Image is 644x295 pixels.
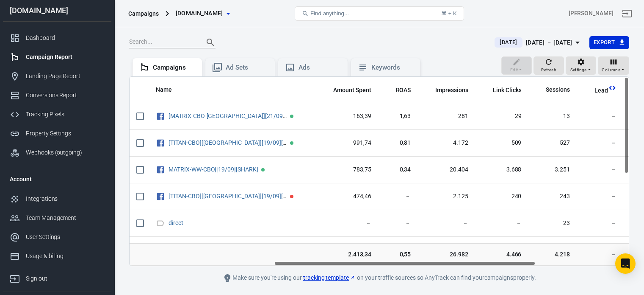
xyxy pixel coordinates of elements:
span: The number of times your ads were on screen. [424,85,468,95]
span: The estimated total amount of money you've spent on your campaign, ad set or ad during its schedule. [333,85,371,95]
div: Account id: 4UGDXuEy [569,9,614,18]
span: Settings [570,66,587,74]
span: The total return on ad spend [385,85,411,95]
span: Sessions [535,86,570,94]
span: [TITAN-CBO][US][19/09][SHARK] [169,193,288,199]
span: － [583,250,616,258]
div: Integrations [26,194,105,203]
span: 13 [535,112,570,121]
span: 0,81 [385,139,411,147]
div: ⌘ + K [441,10,457,17]
svg: Facebook Ads [156,138,165,148]
span: － [482,219,522,228]
a: Integrations [3,189,111,208]
div: User Settings [26,233,105,242]
span: 29 [482,112,522,121]
span: 3.688 [482,166,522,174]
span: Active [261,168,265,171]
span: 0,34 [385,166,411,174]
span: direct [169,220,185,226]
span: 991,74 [322,139,371,147]
span: 1,63 [385,112,411,121]
div: Ad Sets [226,63,268,72]
span: 2.413,34 [322,250,371,258]
svg: Facebook Ads [156,111,165,121]
svg: Facebook Ads [156,191,165,202]
div: Property Settings [26,129,105,138]
a: Team Management [3,208,111,228]
span: Link Clicks [493,86,522,95]
span: 783,75 [322,166,371,174]
div: Campaigns [128,9,159,18]
span: 23 [535,219,570,228]
span: － [583,112,616,121]
span: － [583,139,616,147]
span: [TITAN-CBO][US][19/09][SHARK][MATRIX] [169,140,288,146]
div: Keywords [371,63,414,72]
span: 0,55 [385,250,411,258]
button: Export [589,36,629,49]
span: － [385,219,411,228]
a: [TITAN-CBO][[GEOGRAPHIC_DATA]][19/09][SHARK] [169,193,303,199]
a: Landing Page Report [3,67,111,86]
button: Refresh [533,56,564,75]
div: scrollable content [130,77,629,266]
div: Campaign Report [26,53,105,62]
li: Account [3,169,111,189]
svg: This column is calculated from AnyTrack real-time data [608,84,616,92]
span: ROAS [396,86,411,95]
span: 2.125 [424,192,468,201]
span: Refresh [541,66,556,74]
span: 509 [482,139,522,147]
div: [DOMAIN_NAME] [3,7,111,14]
span: Paused [290,195,293,198]
button: Find anything...⌘ + K [295,6,464,21]
div: Conversions Report [26,91,105,100]
span: Amount Spent [333,86,371,95]
button: Search [200,32,221,53]
span: － [424,219,468,228]
a: tracking template [303,273,356,282]
a: [MATRIX-CBO-[GEOGRAPHIC_DATA]][21/09][SHARK] [169,112,307,119]
a: Campaign Report [3,48,111,67]
div: Tracking Pixels [26,110,105,119]
div: Make sure you're using our on your traffic sources so AnyTrack can find your campaigns properly. [189,273,570,283]
div: Webhooks (outgoing) [26,148,105,157]
span: The number of clicks on links within the ad that led to advertiser-specified destinations [493,85,522,95]
a: Usage & billing [3,247,111,266]
span: Sessions [546,86,570,94]
a: direct [169,219,183,226]
span: 163,39 [322,112,371,121]
span: [DATE] [496,38,520,47]
a: User Settings [3,228,111,247]
span: 281 [424,112,468,121]
span: [MATRIX-CBO-USA][21/09][SHARK] [169,113,288,119]
span: Columns [602,66,620,74]
input: Search... [129,37,197,48]
div: Open Intercom Messenger [615,253,636,274]
a: Conversions Report [3,86,111,105]
div: [DATE] － [DATE] [526,37,572,48]
div: Sign out [26,274,105,283]
a: Sign out [3,266,111,288]
span: Active [290,141,293,145]
div: Landing Page Report [26,72,105,81]
span: The number of clicks on links within the ad that led to advertiser-specified destinations [482,85,522,95]
span: Impressions [435,86,468,95]
span: 4.466 [482,250,522,258]
a: Property Settings [3,124,111,143]
span: 474,46 [322,192,371,201]
span: Active [290,115,293,118]
span: 4.218 [535,250,570,258]
a: Tracking Pixels [3,105,111,124]
span: Lead [594,87,608,95]
div: Team Management [26,214,105,222]
button: [DOMAIN_NAME] [172,6,233,21]
span: Name [156,86,183,94]
span: － [583,219,616,228]
span: Name [156,86,172,94]
div: Ads [299,63,341,72]
span: MATRIX-WW-CBO][19/09][SHARK] [169,166,260,172]
svg: Direct [156,218,165,228]
span: 26.982 [424,250,468,258]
